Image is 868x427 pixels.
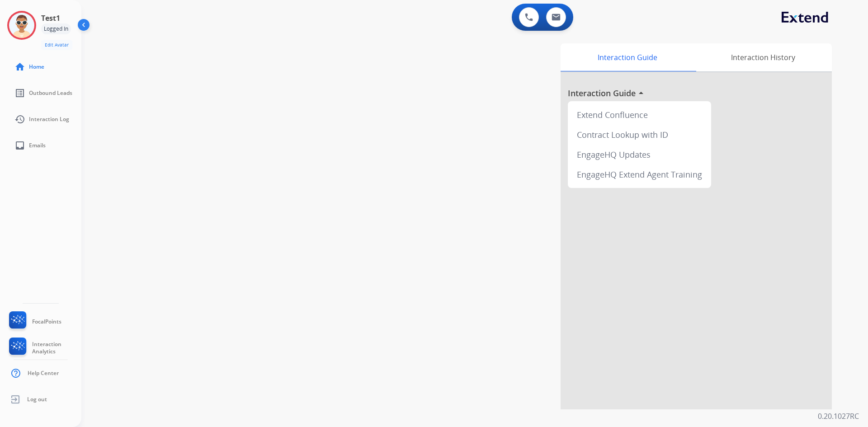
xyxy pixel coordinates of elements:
[28,370,59,377] span: Help Center
[29,116,69,123] span: Interaction Log
[32,318,61,325] span: FocalPoints
[571,105,708,125] div: Extend Confluence
[14,61,25,72] mat-icon: home
[14,114,25,125] mat-icon: history
[29,63,44,70] span: Home
[41,23,71,34] div: Logged In
[7,311,61,332] a: FocalPoints
[32,341,81,355] span: Interaction Analytics
[561,43,694,71] div: Interaction Guide
[9,13,34,38] img: avatar
[694,43,832,71] div: Interaction History
[41,40,72,50] button: Edit Avatar
[818,411,859,422] p: 0.20.1027RC
[571,164,708,184] div: EngageHQ Extend Agent Training
[571,125,708,145] div: Contract Lookup with ID
[14,140,25,151] mat-icon: inbox
[14,88,25,99] mat-icon: list_alt
[29,89,72,97] span: Outbound Leads
[7,338,81,358] a: Interaction Analytics
[27,396,47,403] span: Log out
[41,13,60,23] h3: Test1
[29,142,46,149] span: Emails
[571,145,708,164] div: EngageHQ Updates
